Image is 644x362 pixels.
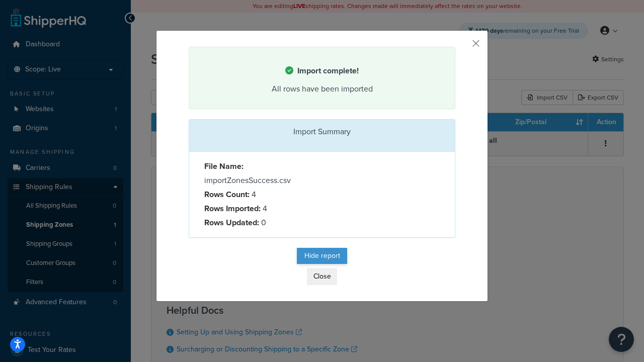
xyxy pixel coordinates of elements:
h3: Import Summary [197,127,447,136]
strong: File Name: [204,160,244,172]
button: Hide report [297,248,347,264]
h4: Import complete! [202,65,442,77]
strong: Rows Count: [204,189,250,200]
strong: Rows Updated: [204,217,259,228]
strong: Rows Imported: [204,203,261,214]
div: All rows have been imported [202,82,442,96]
button: Close [307,268,337,285]
div: importZonesSuccess.csv 4 4 0 [197,159,322,230]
